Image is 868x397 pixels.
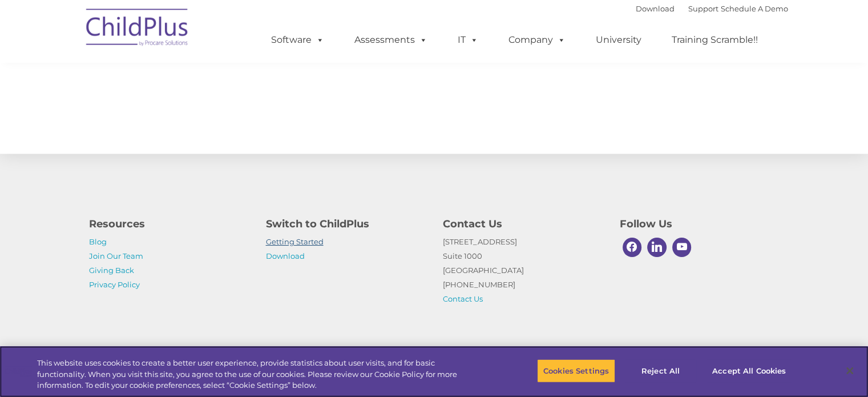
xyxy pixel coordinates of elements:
a: Linkedin [644,235,669,260]
h4: Follow Us [620,216,780,232]
p: [STREET_ADDRESS] Suite 1000 [GEOGRAPHIC_DATA] [PHONE_NUMBER] [443,235,603,306]
a: University [584,29,653,51]
a: Youtube [669,235,695,260]
button: Close [837,358,862,383]
a: Company [497,29,577,51]
a: IT [446,29,490,51]
span: Phone number [159,122,207,131]
button: Accept All Cookies [706,359,792,383]
img: ChildPlus by Procare Solutions [80,1,195,58]
h4: Contact Us [443,216,603,232]
button: Cookies Settings [537,359,615,383]
a: Training Scramble!! [660,29,769,51]
a: Software [260,29,336,51]
h4: Resources [89,216,249,232]
a: Assessments [343,29,439,51]
a: Giving Back [89,266,134,275]
button: Reject All [625,359,696,383]
a: Download [266,251,305,260]
a: Privacy Policy [89,280,140,289]
a: Contact Us [443,294,483,303]
a: Support [688,4,718,13]
span: Last name [159,75,193,84]
font: | [636,4,788,13]
a: Download [636,4,675,13]
a: Facebook [620,235,645,260]
div: This website uses cookies to create a better user experience, provide statistics about user visit... [37,358,478,391]
a: Join Our Team [89,251,143,260]
a: Schedule A Demo [721,4,788,13]
h4: Switch to ChildPlus [266,216,426,232]
a: Blog [89,237,107,246]
a: Getting Started [266,237,324,246]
